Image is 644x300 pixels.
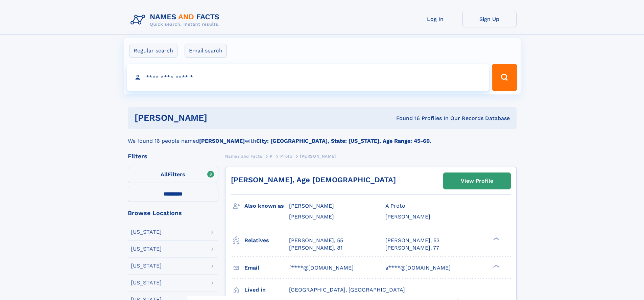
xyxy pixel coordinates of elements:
[444,173,510,189] a: View Profile
[231,176,396,184] a: [PERSON_NAME], Age [DEMOGRAPHIC_DATA]
[199,138,245,144] b: [PERSON_NAME]
[461,173,493,189] div: View Profile
[185,44,227,58] label: Email search
[131,263,162,269] div: [US_STATE]
[280,154,292,159] span: Proto
[131,280,162,285] div: [US_STATE]
[127,64,489,91] input: search input
[385,213,430,220] span: [PERSON_NAME]
[161,171,168,178] span: All
[270,152,273,160] a: P
[244,262,289,274] h3: Email
[492,264,500,268] div: ❯
[302,115,510,122] div: Found 16 Profiles In Our Records Database
[300,154,336,159] span: [PERSON_NAME]
[128,167,218,183] label: Filters
[289,237,343,244] a: [PERSON_NAME], 55
[129,44,177,58] label: Regular search
[244,235,289,246] h3: Relatives
[385,237,439,244] a: [PERSON_NAME], 53
[256,138,430,144] b: City: [GEOGRAPHIC_DATA], State: [US_STATE], Age Range: 45-60
[492,64,517,91] button: Search Button
[225,152,262,160] a: Names and Facts
[131,229,162,235] div: [US_STATE]
[244,200,289,212] h3: Also known as
[462,11,517,27] a: Sign Up
[128,210,218,216] div: Browse Locations
[131,246,162,252] div: [US_STATE]
[135,114,302,122] h1: [PERSON_NAME]
[289,213,334,220] span: [PERSON_NAME]
[128,129,517,145] div: We found 16 people named with .
[289,203,334,209] span: [PERSON_NAME]
[385,203,405,209] span: A Proto
[270,154,273,159] span: P
[492,236,500,241] div: ❯
[289,244,342,252] a: [PERSON_NAME], 81
[128,153,218,159] div: Filters
[385,244,439,252] a: [PERSON_NAME], 77
[289,286,405,293] span: [GEOGRAPHIC_DATA], [GEOGRAPHIC_DATA]
[408,11,462,27] a: Log In
[280,152,292,160] a: Proto
[244,284,289,296] h3: Lived in
[128,11,225,29] img: Logo Names and Facts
